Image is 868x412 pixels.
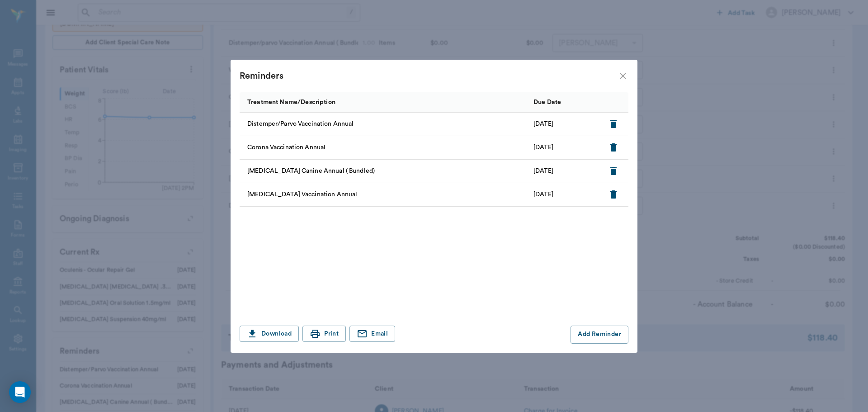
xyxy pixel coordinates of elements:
[240,326,299,342] button: Download
[533,143,553,152] p: [DATE]
[529,92,601,112] div: Due Date
[247,90,335,115] div: Treatment Name/Description
[533,119,553,129] p: [DATE]
[9,381,31,403] div: Open Intercom Messenger
[618,71,628,81] button: close
[533,190,553,199] p: [DATE]
[247,190,357,199] p: [MEDICAL_DATA] Vaccination Annual
[240,92,529,112] div: Treatment Name/Description
[338,96,350,109] button: Sort
[349,326,395,342] button: Email
[247,143,325,152] p: Corona Vaccination Annual
[240,69,618,83] div: Reminders
[247,166,375,176] p: [MEDICAL_DATA] Canine Annual ( Bundled)
[533,166,553,176] p: [DATE]
[247,119,354,129] p: Distemper/Parvo Vaccination Annual
[563,96,576,109] button: Sort
[533,90,561,115] div: Due Date
[608,96,621,109] button: Sort
[302,326,346,342] button: Print
[571,326,628,344] button: Add Reminder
